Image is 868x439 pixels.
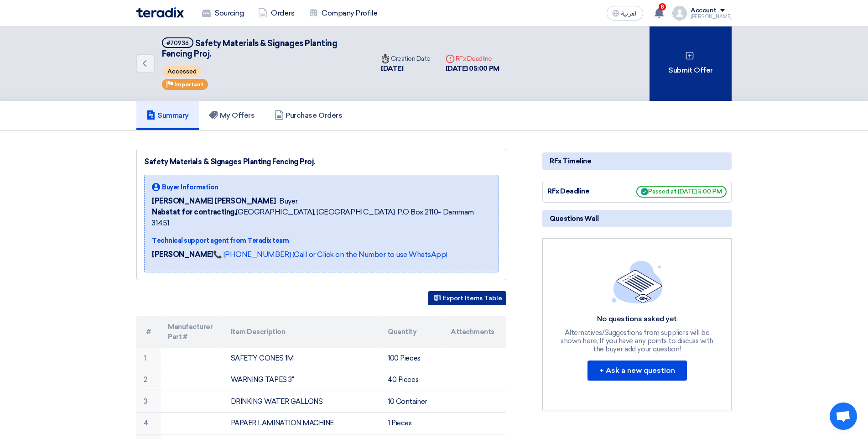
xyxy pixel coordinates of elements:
a: Purchase Orders [265,101,352,130]
td: PAPAER LAMINATION MACHINE [223,413,381,434]
span: Important [174,81,203,88]
div: Account [691,7,717,15]
th: Manufacturer Part # [161,316,223,348]
a: Sourcing [195,3,251,23]
td: 100 Pieces [380,348,443,369]
td: 2 [136,369,161,391]
span: Safety Materials & Signages Planting Fencing Proj. [162,38,337,59]
h5: My Offers [209,111,255,120]
a: 📞 [PHONE_NUMBER] (Call or Click on the Number to use WhatsApp) [213,250,447,259]
td: 10 Container [380,391,443,413]
span: العربية [621,10,638,17]
button: Export Items Table [428,291,506,305]
span: [GEOGRAPHIC_DATA], [GEOGRAPHIC_DATA] ,P.O Box 2110- Dammam 31451 [152,207,491,229]
td: 3 [136,391,161,413]
span: Questions Wall [550,214,598,224]
div: [DATE] [381,63,431,74]
td: 4 [136,413,161,434]
td: 1 Pieces [380,413,443,434]
img: profile_test.png [672,6,687,21]
div: RFx Deadline [547,186,616,197]
td: WARNING TAPES 3" [223,369,381,391]
h5: Summary [146,111,189,120]
span: Passed at [DATE] 5:00 PM [636,186,727,198]
img: empty_state_list.svg [612,261,663,303]
a: Summary [136,101,199,130]
th: Item Description [223,316,381,348]
span: 8 [659,3,666,10]
th: Attachments [443,316,506,348]
td: 40 Pieces [380,369,443,391]
div: No questions asked yet [560,314,715,324]
div: Creation Date [381,54,431,63]
th: Quantity [380,316,443,348]
div: RFx Deadline [446,54,499,63]
div: [DATE] 05:00 PM [446,63,499,74]
a: Open chat [830,402,857,430]
td: 1 [136,348,161,369]
td: SAFETY CONES 1M [223,348,381,369]
div: Technical support agent from Teradix team [152,236,491,246]
div: [PERSON_NAME] [691,14,732,19]
a: Orders [251,3,301,23]
td: DRINKING WATER GALLONS [223,391,381,413]
img: Teradix logo [136,7,184,18]
button: العربية [607,6,643,21]
b: Nabatat for contracting, [152,208,236,216]
th: # [136,316,161,348]
div: RFx Timeline [542,152,732,170]
div: Alternatives/Suggestions from suppliers will be shown here, If you have any points to discuss wit... [560,329,715,353]
button: + Ask a new question [587,361,687,381]
div: Submit Offer [650,26,732,101]
span: Buyer, [279,196,298,207]
strong: [PERSON_NAME] [152,250,213,259]
a: Company Profile [301,3,385,23]
span: [PERSON_NAME] [PERSON_NAME] [152,196,275,207]
h5: Safety Materials & Signages Planting Fencing Proj. [162,37,363,60]
div: Safety Materials & Signages Planting Fencing Proj. [144,157,499,167]
a: My Offers [199,101,265,130]
span: Accessed [163,66,201,77]
h5: Purchase Orders [275,111,342,120]
div: #70936 [166,40,189,46]
span: Buyer Information [162,183,218,192]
